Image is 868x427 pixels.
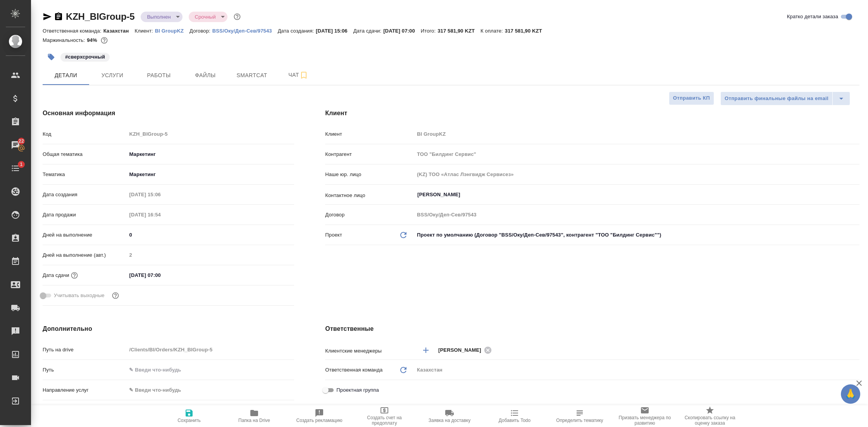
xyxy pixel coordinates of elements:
input: Пустое поле [126,128,294,140]
input: Пустое поле [414,169,859,180]
span: Учитывать выходные [54,292,105,299]
svg: Подписаться [299,71,308,80]
div: Казахстан [414,363,859,377]
input: Пустое поле [126,249,294,261]
div: split button [720,92,850,105]
p: Контрагент [325,150,414,158]
a: BSS/Оку/Деп-Сев/97543 [212,27,278,34]
div: Маркетинг [126,168,294,181]
span: Отправить финальные файлы на email [725,94,828,103]
span: Добавить Todo [499,418,530,423]
p: 94% [87,37,99,43]
p: Клиентские менеджеры [325,347,414,355]
input: Пустое поле [126,344,294,355]
p: Путь на drive [43,346,126,354]
div: [PERSON_NAME] [438,345,494,355]
button: Добавить менеджера [417,341,435,360]
button: 2697.20 RUB; [99,35,109,45]
p: Путь [43,366,126,374]
p: Контактное лицо [325,192,414,199]
p: Клиент [325,130,414,138]
p: Проект [325,231,342,239]
p: BSS/Оку/Деп-Сев/97543 [212,28,278,34]
input: Пустое поле [414,128,859,140]
input: ✎ Введи что-нибудь [126,270,194,281]
span: Папка на Drive [238,418,270,423]
button: Выполнен [145,14,173,20]
input: Пустое поле [414,149,859,160]
p: Дата создания: [278,28,316,34]
span: Скопировать ссылку на оценку заказа [682,415,738,426]
p: Казахстан [103,28,135,34]
p: Дата продажи [43,211,126,219]
span: Кратко детали заказа [787,13,838,21]
p: [DATE] 15:06 [316,28,353,34]
span: 1 [15,161,27,168]
p: [DATE] 07:00 [383,28,421,34]
h4: Ответственные [325,324,859,334]
div: ✎ Введи что-нибудь [129,386,285,394]
p: Дата сдачи [43,271,69,279]
div: Выполнен [141,12,182,22]
span: 🙏 [844,386,857,402]
a: BI GroupKZ [155,27,189,34]
p: Дней на выполнение [43,231,126,239]
p: Договор: [189,28,212,34]
p: К оплате: [480,28,505,34]
p: Тематика [43,171,126,178]
span: Отправить КП [673,94,710,103]
span: 22 [14,137,29,145]
h4: Основная информация [43,109,294,118]
span: Smartcat [233,71,270,80]
input: ✎ Введи что-нибудь [126,229,294,240]
p: Дней на выполнение (авт.) [43,251,126,259]
p: Направление услуг [43,386,126,394]
button: Добавить Todo [482,405,547,427]
button: Добавить тэг [43,48,60,66]
span: Услуги [94,71,131,80]
button: Open [855,349,857,351]
span: Детали [47,71,84,80]
input: ✎ Введи что-нибудь [126,405,294,416]
span: Создать рекламацию [296,418,343,423]
p: Код [43,130,126,138]
p: #сверхсрочный [65,53,105,61]
input: Пустое поле [126,189,194,200]
p: BI GroupKZ [155,28,189,34]
p: Ответственная команда [325,366,382,374]
p: Общая тематика [43,150,126,158]
a: 1 [2,159,29,178]
button: Определить тематику [547,405,612,427]
button: Скопировать ссылку на оценку заказа [677,405,742,427]
p: Ответственная команда: [43,28,103,34]
button: Доп статусы указывают на важность/срочность заказа [232,12,242,22]
span: сверхсрочный [60,53,110,60]
p: Проектный менеджер [325,405,414,412]
span: [PERSON_NAME] [438,346,486,354]
a: 22 [2,135,29,155]
span: Определить тематику [556,418,603,423]
button: Отправить финальные файлы на email [720,92,833,105]
p: 317 581,90 KZT [437,28,480,34]
p: Дата сдачи: [353,28,383,34]
button: Папка на Drive [222,405,287,427]
input: Пустое поле [126,209,194,220]
p: Клиент: [134,28,155,34]
h4: Клиент [325,109,859,118]
div: Проект по умолчанию (Договор "BSS/Оку/Деп-Сев/97543", контрагент "ТОО "Билдинг Сервис"") [414,228,859,242]
span: Создать счет на предоплату [356,415,412,426]
button: Выбери, если сб и вс нужно считать рабочими днями для выполнения заказа. [110,290,121,301]
p: Итого: [421,28,437,34]
button: Скопировать ссылку [54,12,63,21]
p: Маржинальность: [43,37,87,43]
span: Файлы [187,71,224,80]
button: 🙏 [841,384,860,404]
input: Пустое поле [414,209,859,220]
button: Скопировать ссылку для ЯМессенджера [43,12,52,21]
p: Дата создания [43,191,126,199]
button: Заявка на доставку [417,405,482,427]
button: Призвать менеджера по развитию [612,405,677,427]
p: Наше юр. лицо [325,171,414,178]
button: Сохранить [157,405,222,427]
button: Создать рекламацию [287,405,352,427]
